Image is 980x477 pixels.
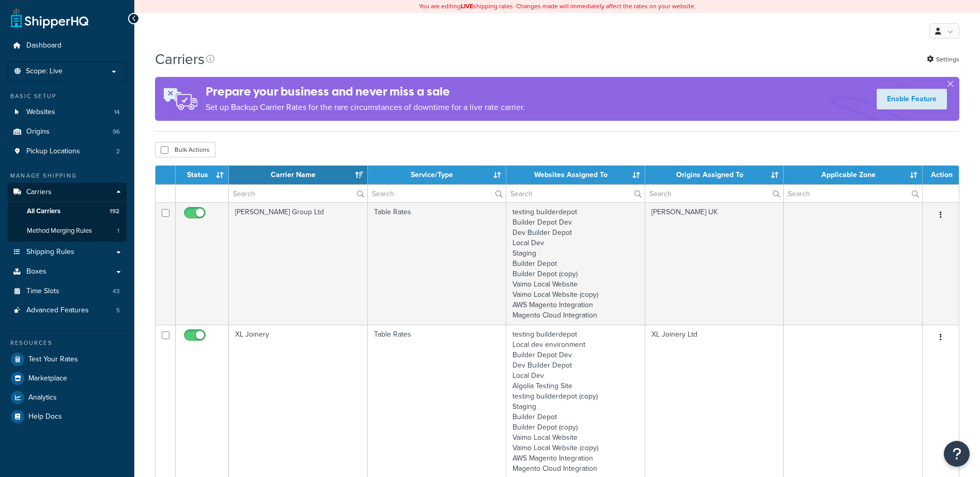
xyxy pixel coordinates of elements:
[8,202,127,221] li: All Carriers
[8,183,127,202] a: Carriers
[645,202,784,325] td: [PERSON_NAME] UK
[8,103,127,122] li: Websites
[368,202,507,325] td: Table Rates
[26,306,89,315] span: Advanced Features
[26,67,63,76] span: Scope: Live
[206,100,525,115] p: Set up Backup Carrier Rates for the rare circumstances of downtime for a live rate carrier.
[8,122,127,141] a: Origins 96
[461,2,473,11] b: LIVE
[8,36,127,55] a: Dashboard
[26,147,80,156] span: Pickup Locations
[26,287,59,296] span: Time Slots
[8,407,127,426] a: Help Docs
[117,227,119,235] span: 1
[229,202,368,325] td: [PERSON_NAME] Group Ltd
[784,185,922,202] input: Search
[944,441,970,467] button: Open Resource Center
[8,92,127,101] div: Basic Setup
[8,282,127,301] a: Time Slots 43
[155,77,206,121] img: ad-rules-rateshop-fe6ec290ccb7230408bd80ed9643f0289d75e0ffd9eb532fc0e269fcd187b520.png
[176,166,229,184] th: Status: activate to sort column ascending
[26,248,74,257] span: Shipping Rules
[8,369,127,388] a: Marketplace
[8,103,127,122] a: Websites 14
[11,8,88,28] a: ShipperHQ Home
[28,412,62,421] span: Help Docs
[8,183,127,242] li: Carriers
[28,374,67,383] span: Marketplace
[155,49,205,69] h1: Carriers
[8,243,127,262] a: Shipping Rules
[26,267,46,276] span: Boxes
[8,142,127,161] a: Pickup Locations 2
[116,306,120,315] span: 5
[927,52,959,67] a: Settings
[645,166,784,184] th: Origins Assigned To: activate to sort column ascending
[8,221,127,241] a: Method Merging Rules 1
[368,166,507,184] th: Service/Type: activate to sort column ascending
[368,185,506,202] input: Search
[506,166,645,184] th: Websites Assigned To: activate to sort column ascending
[877,89,947,109] a: Enable Feature
[229,166,368,184] th: Carrier Name: activate to sort column ascending
[229,185,367,202] input: Search
[923,166,959,184] th: Action
[506,202,645,325] td: testing builderdepot Builder Depot Dev Dev Builder Depot Local Dev Staging Builder Depot Builder ...
[26,188,52,197] span: Carriers
[8,142,127,161] li: Pickup Locations
[506,185,645,202] input: Search
[110,207,119,216] span: 192
[114,108,120,117] span: 14
[8,262,127,281] a: Boxes
[8,221,127,241] li: Method Merging Rules
[26,41,61,50] span: Dashboard
[8,388,127,407] a: Analytics
[8,301,127,320] a: Advanced Features 5
[26,128,50,136] span: Origins
[645,185,784,202] input: Search
[8,171,127,180] div: Manage Shipping
[155,142,215,157] button: Bulk Actions
[8,301,127,320] li: Advanced Features
[28,355,78,364] span: Test Your Rates
[27,227,92,235] span: Method Merging Rules
[8,339,127,347] div: Resources
[27,207,60,216] span: All Carriers
[28,393,57,402] span: Analytics
[116,147,120,156] span: 2
[8,122,127,141] li: Origins
[113,287,120,296] span: 43
[8,350,127,369] a: Test Your Rates
[8,282,127,301] li: Time Slots
[784,166,923,184] th: Applicable Zone: activate to sort column ascending
[206,83,525,100] h4: Prepare your business and never miss a sale
[113,128,120,136] span: 96
[8,202,127,221] a: All Carriers 192
[26,108,55,117] span: Websites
